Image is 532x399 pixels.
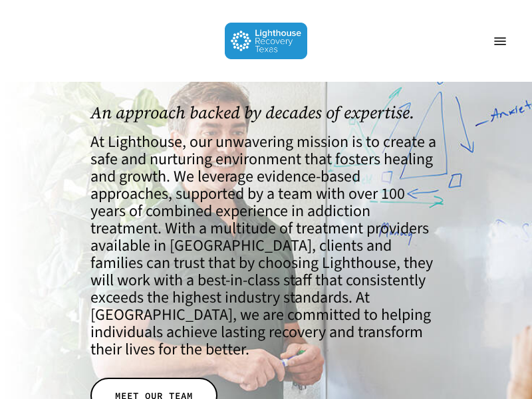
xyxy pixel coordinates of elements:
a: Navigation Menu [487,35,513,48]
img: Lighthouse Recovery Texas [225,23,308,59]
h4: At Lighthouse, our unwavering mission is to create a safe and nurturing environment that fosters ... [90,134,442,358]
h1: An approach backed by decades of expertise. [90,103,442,122]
